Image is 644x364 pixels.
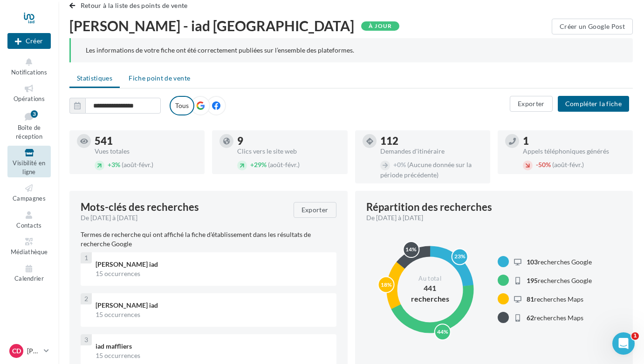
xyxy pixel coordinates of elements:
[16,124,42,140] span: Boîte de réception
[96,310,329,319] div: 15 occurrences
[7,108,51,142] a: Boîte de réception3
[96,342,329,351] div: iad maffliers
[552,19,633,34] button: Créer un Google Post
[108,161,111,169] span: +
[15,15,22,22] img: logo_orange.svg
[14,95,45,102] span: Opérations
[117,55,141,61] div: Mots-clés
[380,136,483,146] div: 112
[170,96,194,115] label: Tous
[11,248,48,256] span: Médiathèque
[96,301,329,310] div: [PERSON_NAME] iad
[7,55,51,78] button: Notifications
[294,202,336,218] button: Exporter
[7,208,51,231] a: Contacts
[95,136,197,146] div: 541
[12,346,21,356] span: CD
[393,161,397,169] span: +
[250,161,267,169] span: 29%
[7,235,51,257] a: Médiathèque
[7,342,51,360] a: CD [PERSON_NAME]
[7,81,51,104] a: Opérations
[81,1,188,9] span: Retour à la liste des points de vente
[523,148,625,155] div: Appels téléphoniques générés
[7,146,51,177] a: Visibilité en ligne
[96,351,329,360] div: 15 occurrences
[527,258,538,266] span: 103
[558,96,629,112] button: Compléter la fiche
[7,33,51,49] button: Créer
[81,252,92,263] div: 1
[49,55,72,61] div: Domaine
[393,161,406,169] span: 0%
[527,295,583,303] span: recherches Maps
[31,110,38,118] div: 3
[96,269,329,278] div: 15 occurrences
[81,230,336,249] p: Termes de recherche qui ont affiché la fiche d'établissement dans les résultats de recherche Google
[26,15,46,22] div: v 4.0.25
[13,195,46,202] span: Campagnes
[81,293,92,304] div: 2
[536,161,551,169] span: 50%
[96,260,329,269] div: [PERSON_NAME] iad
[527,276,538,284] span: 195
[24,24,105,32] div: Domaine: [DOMAIN_NAME]
[380,161,472,179] span: (Aucune donnée sur la période précédente)
[250,161,254,169] span: +
[129,74,190,82] span: Fiche point de vente
[81,213,286,222] div: De [DATE] à [DATE]
[366,202,492,212] div: Répartition des recherches
[361,21,399,31] div: À jour
[554,99,633,107] a: Compléter la fiche
[523,136,625,146] div: 1
[536,161,538,169] span: -
[69,19,354,33] span: [PERSON_NAME] - iad [GEOGRAPHIC_DATA]
[631,332,639,340] span: 1
[268,161,300,169] span: (août-févr.)
[13,159,45,175] span: Visibilité en ligne
[380,148,483,155] div: Demandes d'itinéraire
[81,202,199,212] span: Mots-clés des recherches
[7,33,51,49] div: Nouvelle campagne
[86,46,618,55] div: Les informations de votre fiche ont été correctement publiées sur l’ensemble des plateformes.
[107,54,115,61] img: tab_keywords_by_traffic_grey.svg
[366,213,615,222] div: De [DATE] à [DATE]
[527,258,592,266] span: recherches Google
[237,136,340,146] div: 9
[81,334,92,345] div: 3
[612,332,635,355] iframe: Intercom live chat
[552,161,584,169] span: (août-févr.)
[527,276,592,284] span: recherches Google
[39,54,46,61] img: tab_domain_overview_orange.svg
[527,295,534,303] span: 81
[122,161,153,169] span: (août-févr.)
[15,24,22,32] img: website_grey.svg
[11,68,47,76] span: Notifications
[527,314,534,322] span: 62
[527,314,583,322] span: recherches Maps
[14,275,44,283] span: Calendrier
[237,148,340,155] div: Clics vers le site web
[108,161,120,169] span: 3%
[27,346,40,356] p: [PERSON_NAME]
[16,222,42,229] span: Contacts
[7,181,51,204] a: Campagnes
[510,96,553,112] button: Exporter
[95,148,197,155] div: Vues totales
[7,262,51,284] a: Calendrier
